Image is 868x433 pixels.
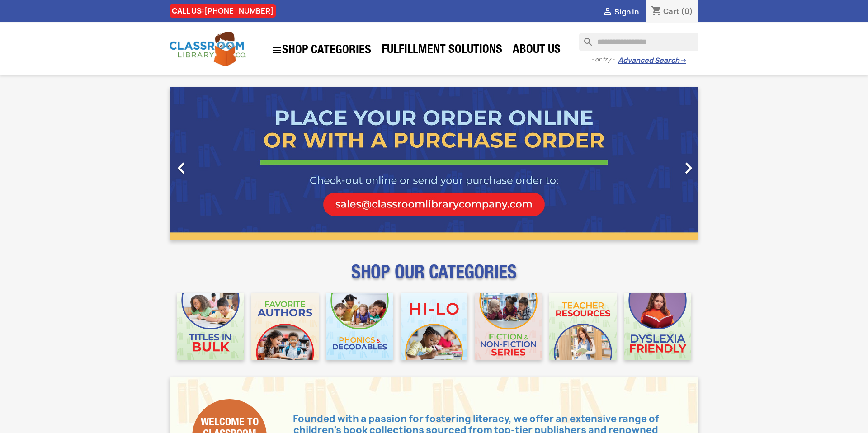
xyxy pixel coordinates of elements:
[475,293,542,360] img: CLC_Fiction_Nonfiction_Mobile.jpg
[401,293,468,360] img: CLC_HiLo_Mobile.jpg
[204,6,274,16] a: [PHONE_NUMBER]
[326,293,393,360] img: CLC_Phonics_And_Decodables_Mobile.jpg
[651,6,662,17] i: shopping_cart
[663,6,679,16] span: Cart
[549,293,617,360] img: CLC_Teacher_Resources_Mobile.jpg
[602,7,613,18] i: 
[170,87,249,240] a: Previous
[377,42,507,60] a: Fulfillment Solutions
[579,33,698,51] input: Search
[170,4,276,18] div: CALL US:
[170,32,246,66] img: Classroom Library Company
[177,293,244,360] img: CLC_Bulk_Mobile.jpg
[619,87,699,240] a: Next
[677,157,700,179] i: 
[267,40,376,60] a: SHOP CATEGORIES
[614,7,639,17] span: Sign in
[271,45,282,56] i: 
[251,293,319,360] img: CLC_Favorite_Authors_Mobile.jpg
[591,55,618,64] span: - or try -
[170,87,698,240] ul: Carousel container
[679,56,686,65] span: →
[602,7,639,17] a:  Sign in
[624,293,691,360] img: CLC_Dyslexia_Mobile.jpg
[681,6,693,16] span: (0)
[508,42,565,60] a: About Us
[170,157,193,179] i: 
[618,56,686,65] a: Advanced Search→
[170,269,698,286] p: SHOP OUR CATEGORIES
[579,33,590,44] i: search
